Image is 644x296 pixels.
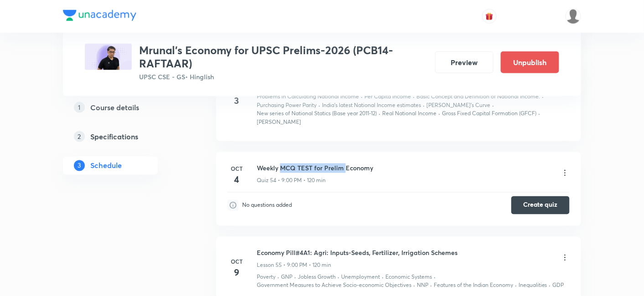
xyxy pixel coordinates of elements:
button: Create quiz [511,196,570,214]
div: · [361,92,363,101]
h6: Economy Pill#4A1: Agri: Inputs-Seeds, Fertilizer, Irrigation Schemes [257,248,457,258]
p: UPSC CSE - GS • Hinglish [139,72,428,82]
p: Features of the Indian Economy [434,281,513,290]
a: Company Logo [63,10,136,23]
a: 2Specifications [63,127,187,145]
p: Government Measures to Achieve Socio-economic Objectives [257,281,411,290]
div: · [423,101,425,109]
img: 52D19EBF-3429-4257-8382-D1F5A398FBB5_plus.png [85,44,132,70]
p: Gross Fixed Capital Formation (GFCF) [442,109,536,117]
h4: 3 [228,94,246,107]
div: · [438,109,440,117]
img: infoIcon [228,200,239,211]
p: 3 [74,160,85,171]
div: · [515,281,517,290]
p: NNP [417,281,428,290]
p: Jobless Growth [298,273,336,281]
p: Quiz 54 • 9:00 PM • 120 min [257,177,326,185]
h5: Course details [90,102,139,112]
h5: Schedule [90,160,122,171]
p: GNP [281,273,292,281]
button: Unpublish [501,51,559,73]
h6: Oct [228,258,246,266]
p: Inequalities [519,281,547,290]
img: avatar [485,12,493,20]
h4: 4 [228,173,246,187]
h4: 9 [228,266,246,280]
h6: Weekly MCQ TEST for Prelim Economy [257,163,373,173]
p: Unemployment [341,273,380,281]
p: Lesson 55 • 9:00 PM • 120 min [257,261,331,270]
div: · [413,281,415,290]
button: Preview [435,51,493,73]
h5: Specifications [90,131,138,142]
p: Per Capita Income [364,92,411,101]
p: [PERSON_NAME]'s Curve [426,101,490,109]
p: New series of National Statics (Base year 2011-12) [257,109,377,117]
div: · [549,281,551,290]
div: · [382,273,384,281]
p: 1 [74,102,85,112]
img: Rajesh Kumar [566,9,581,24]
div: · [434,273,436,281]
p: Problems in Calculating National Income [257,92,359,101]
div: · [413,92,415,101]
div: · [492,101,494,109]
p: GDP [553,281,564,290]
h3: Mrunal’s Economy for UPSC Prelims-2026 (PCB14-RAFTAAR) [139,44,428,70]
p: Basic Concept and Definition of National Income. [416,92,540,101]
div: · [538,109,540,117]
div: · [277,273,279,281]
a: 1Course details [63,98,187,116]
p: [PERSON_NAME] [257,118,301,126]
img: Company Logo [63,10,136,21]
p: No questions added [242,201,292,209]
div: · [542,92,544,101]
button: avatar [482,9,497,24]
h6: Oct [228,165,246,173]
p: Purchasing Power Parity [257,101,317,109]
p: India's latest National Income estimates [322,101,421,109]
div: · [379,109,380,117]
div: · [294,273,296,281]
p: Real National Income [382,109,436,117]
p: 2 [74,131,85,142]
div: · [430,281,432,290]
p: Poverty [257,273,275,281]
div: · [318,101,320,109]
div: · [338,273,339,281]
p: Economic Systems [385,273,432,281]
